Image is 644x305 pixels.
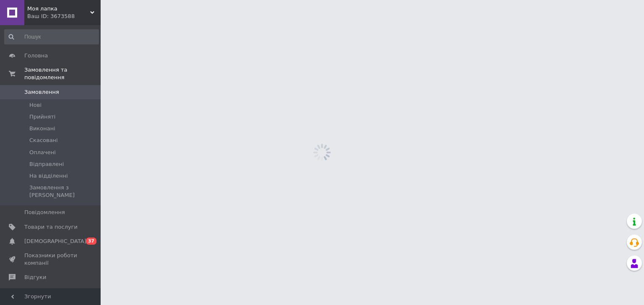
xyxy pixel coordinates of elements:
[27,13,101,20] div: Ваш ID: 3673588
[24,66,101,81] span: Замовлення та повідомлення
[27,5,90,13] span: Моя лапка
[29,137,58,144] span: Скасовані
[29,101,42,109] span: Нові
[24,274,46,281] span: Відгуки
[29,125,55,132] span: Виконані
[86,238,96,245] span: 37
[24,52,48,59] span: Головна
[24,88,59,96] span: Замовлення
[24,238,86,245] span: [DEMOGRAPHIC_DATA]
[4,29,99,44] input: Пошук
[29,149,56,156] span: Оплачені
[29,113,55,121] span: Прийняті
[29,172,68,180] span: На відділенні
[29,160,64,168] span: Відправлені
[24,252,78,267] span: Показники роботи компанії
[29,184,98,199] span: Замовлення з [PERSON_NAME]
[24,209,65,216] span: Повідомлення
[24,223,78,231] span: Товари та послуги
